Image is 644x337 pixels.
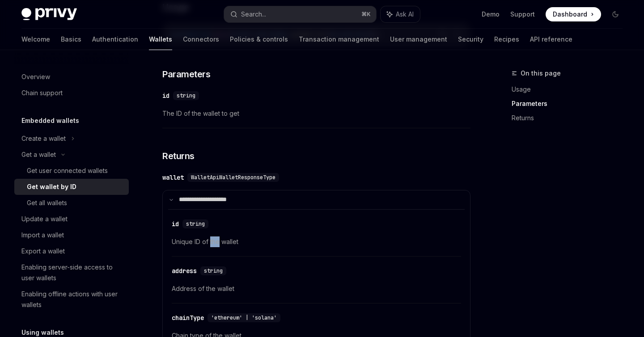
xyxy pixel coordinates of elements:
a: Export a wallet [14,243,129,259]
a: Chain support [14,85,129,101]
a: Get all wallets [14,195,129,211]
a: Returns [512,111,630,125]
div: Chain support [21,88,63,98]
img: dark logo [21,8,77,21]
span: On this page [521,68,561,79]
span: ⌘ K [361,11,371,18]
span: The ID of the wallet to get [162,108,470,119]
a: Wallets [149,29,172,50]
a: Parameters [512,97,630,111]
div: Search... [241,9,266,20]
span: Unique ID of the wallet [172,236,461,247]
span: string [186,220,205,227]
span: Parameters [162,68,210,80]
div: Import a wallet [21,230,64,240]
span: Address of the wallet [172,283,461,294]
h5: Embedded wallets [21,115,79,126]
span: Ask AI [396,10,414,19]
div: Get user connected wallets [27,165,108,176]
div: Enabling offline actions with user wallets [21,289,123,310]
button: Search...⌘K [224,6,376,22]
a: Authentication [92,29,138,50]
div: Update a wallet [21,214,68,224]
div: Enabling server-side access to user wallets [21,262,123,283]
a: Demo [482,10,500,19]
div: Get wallet by ID [27,181,76,192]
a: Update a wallet [14,211,129,227]
div: Get a wallet [21,149,56,160]
a: Connectors [183,29,219,50]
div: Overview [21,72,50,82]
a: Enabling server-side access to user wallets [14,259,129,286]
a: Support [510,10,535,19]
a: Enabling offline actions with user wallets [14,286,129,313]
a: API reference [530,29,572,50]
div: Export a wallet [21,246,65,257]
a: Security [458,29,483,50]
button: Toggle dark mode [608,7,623,21]
a: User management [390,29,447,50]
a: Policies & controls [230,29,288,50]
span: Dashboard [553,10,587,19]
a: Transaction management [299,29,379,50]
div: id [162,91,169,100]
div: address [172,266,197,275]
a: Overview [14,69,129,85]
div: Create a wallet [21,133,66,144]
a: Import a wallet [14,227,129,243]
a: Get wallet by ID [14,179,129,195]
span: 'ethereum' | 'solana' [211,314,277,321]
a: Get user connected wallets [14,163,129,179]
div: id [172,219,179,228]
span: string [177,92,195,99]
a: Welcome [21,29,50,50]
a: Basics [61,29,81,50]
button: Ask AI [381,6,420,22]
span: string [204,267,223,274]
a: Recipes [494,29,519,50]
a: Dashboard [546,7,601,21]
div: Get all wallets [27,198,67,208]
a: Usage [512,82,630,97]
div: chainType [172,313,204,322]
span: WalletApiWalletResponseType [191,174,275,181]
span: Returns [162,150,195,162]
div: wallet [162,173,184,182]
